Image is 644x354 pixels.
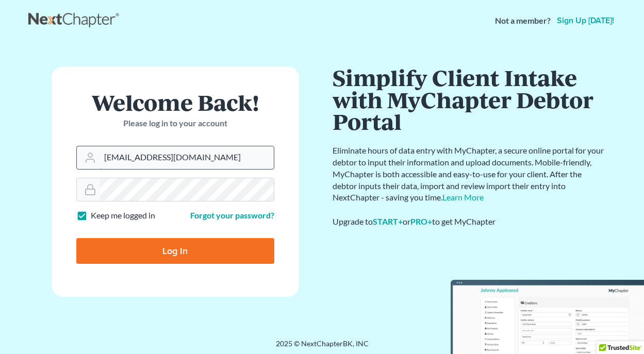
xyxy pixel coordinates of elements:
a: START+ [373,216,403,226]
label: Keep me logged in [91,210,155,222]
h1: Simplify Client Intake with MyChapter Debtor Portal [333,66,606,132]
h1: Welcome Back! [76,91,274,113]
a: Sign up [DATE]! [555,16,616,25]
strong: Not a member? [495,15,551,27]
a: PRO+ [410,216,432,226]
a: Forgot your password? [190,210,274,220]
input: Log In [76,238,274,264]
div: Upgrade to or to get MyChapter [333,216,606,228]
input: Email Address [100,146,274,169]
p: Please log in to your account [76,117,274,129]
p: Eliminate hours of data entry with MyChapter, a secure online portal for your debtor to input the... [333,145,606,204]
a: Learn More [442,192,484,202]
